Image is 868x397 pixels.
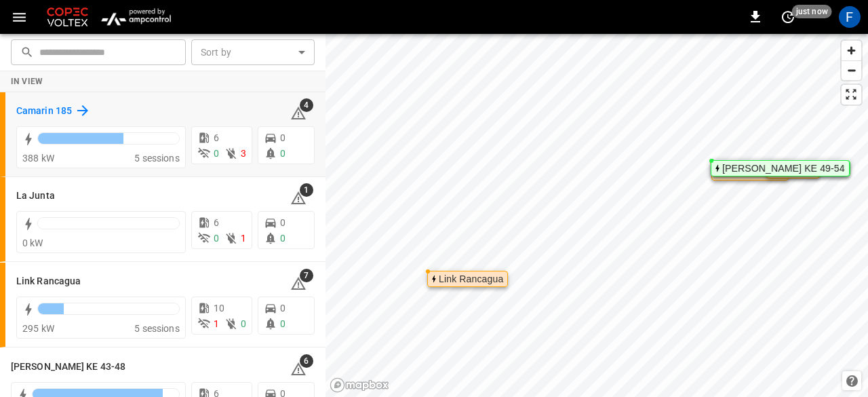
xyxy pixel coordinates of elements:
[22,238,43,248] span: 0 kW
[280,318,285,329] span: 0
[842,60,861,80] button: Zoom out
[300,354,313,368] span: 6
[22,153,54,164] span: 388 kW
[839,6,861,28] div: profile-icon
[241,318,246,329] span: 0
[214,233,219,244] span: 0
[280,132,285,143] span: 0
[11,360,125,375] h6: Loza Colon KE 43-48
[842,61,861,80] span: Zoom out
[241,148,246,159] span: 3
[300,183,313,197] span: 1
[280,233,285,244] span: 0
[22,323,54,334] span: 295 kW
[214,148,219,159] span: 0
[439,275,503,283] div: Link Rancagua
[16,189,55,204] h6: La Junta
[792,5,832,18] span: just now
[214,217,219,228] span: 6
[325,34,868,397] canvas: Map
[427,271,508,287] div: Map marker
[280,217,285,228] span: 0
[134,153,180,164] span: 5 sessions
[241,233,246,244] span: 1
[16,104,72,119] h6: Camarin 185
[214,318,219,329] span: 1
[300,98,313,112] span: 4
[711,160,850,176] div: Map marker
[44,4,91,30] img: Customer Logo
[214,303,224,314] span: 10
[330,377,389,393] a: Mapbox homepage
[722,164,845,172] div: [PERSON_NAME] KE 49-54
[280,303,285,314] span: 0
[11,77,43,86] strong: In View
[842,41,861,60] button: Zoom in
[134,323,180,334] span: 5 sessions
[280,148,285,159] span: 0
[96,4,176,30] img: ampcontrol.io logo
[777,6,799,28] button: set refresh interval
[16,274,81,289] h6: Link Rancagua
[300,269,313,282] span: 7
[214,132,219,143] span: 6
